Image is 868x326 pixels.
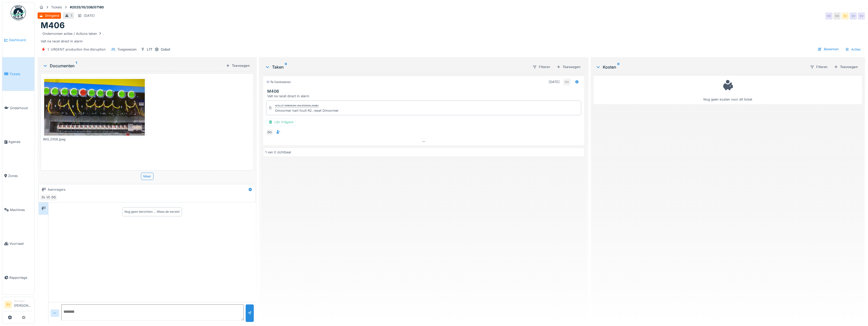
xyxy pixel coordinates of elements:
li: [PERSON_NAME] [14,299,32,310]
div: VD [825,12,832,20]
strong: #2025/10/336/07180 [68,5,106,10]
span: Onderhoud [10,106,32,110]
img: 2511m0v3igtfmpbs11dt0v991d40 [44,79,145,136]
span: Agenda [8,139,32,144]
img: Badge_color-CXgf-gQk.svg [11,5,26,20]
div: Filteren [808,63,830,71]
div: L77 [147,47,152,52]
div: Te controleren [266,80,291,84]
div: [DATE] [84,13,95,18]
div: Kosten [596,64,806,70]
div: 1. URGENT production line disruption [48,47,106,52]
li: SV [4,301,12,308]
a: Zones [2,159,34,193]
div: SV [858,12,865,20]
span: Tickets [9,72,32,76]
span: Dashboard [9,38,32,42]
div: Lijn Vrijgave [266,118,296,126]
div: Toegewezen [117,47,137,52]
div: DO [563,78,571,86]
span: Rapportage [9,275,32,280]
div: Nog geen berichten … Wees de eerste! [124,209,180,214]
span: Voorraad [9,241,32,246]
div: Toevoegen [832,63,860,70]
h1: M406 [41,21,65,30]
sup: 0 [617,64,620,70]
div: Toevoegen [555,63,582,70]
a: Agenda [2,125,34,159]
div: Taken [265,64,528,70]
div: Ondernomen acties / Actions taken . [42,31,104,36]
div: 1 van 0 zichtbaar [265,150,291,155]
div: Documenten [43,63,224,69]
div: Toevoegen [224,62,252,69]
div: SV [842,12,849,20]
div: Tickets [51,5,62,10]
div: DO [266,129,273,136]
div: Aanvragers [48,187,66,192]
div: Filteren [530,63,553,71]
div: IMG_0108.jpeg [43,137,146,142]
sup: 1 [76,63,77,69]
div: 1 [71,13,72,18]
div: DO [50,194,57,201]
div: Manager [14,299,32,303]
div: SV [40,194,47,201]
sup: 0 [285,64,287,70]
h3: M406 [267,89,582,94]
a: Dashboard [2,23,34,57]
div: Valt na recet direct in alarm [41,30,862,44]
a: Tickets [2,57,34,91]
div: Omvormer hart foult R2, reset Omvormer [275,108,339,113]
div: SV [850,12,857,20]
span: Zones [8,173,32,178]
div: Afsluit opmerking van [PERSON_NAME] [275,104,319,108]
span: Machines [10,207,32,212]
div: Cobot [161,47,170,52]
div: Dringend [45,13,59,18]
a: Voorraad [2,227,34,261]
div: Valt na recet direct in alarm [267,94,582,99]
a: SV Manager[PERSON_NAME] [4,299,32,311]
div: Bewerken [816,46,841,53]
div: [DATE] [549,79,560,84]
a: Machines [2,193,34,227]
div: Meer [141,173,153,180]
a: Rapportage [2,261,34,295]
div: Acties [843,46,863,53]
div: VD [833,12,841,20]
a: Onderhoud [2,91,34,125]
div: VD [45,194,52,201]
div: Nog geen kosten voor dit ticket [597,78,859,102]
